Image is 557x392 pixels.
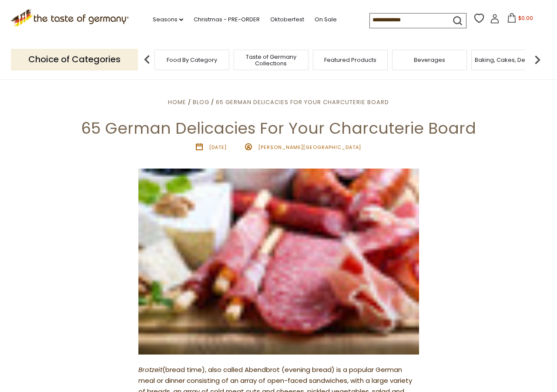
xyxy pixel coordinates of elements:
[138,169,419,355] img: 65 German Delicacies For Your Charcuterie Board
[216,98,389,106] a: 65 German Delicacies For Your Charcuterie Board
[193,98,209,106] a: Blog
[167,57,217,63] a: Food By Category
[138,51,156,68] img: previous arrow
[11,49,138,70] p: Choice of Categories
[315,15,337,24] a: On Sale
[168,98,186,106] a: Home
[414,57,445,63] a: Beverages
[270,15,304,24] a: Oktoberfest
[236,54,306,67] a: Taste of Germany Collections
[518,14,533,22] span: $0.00
[529,51,546,68] img: next arrow
[258,144,362,151] span: [PERSON_NAME][GEOGRAPHIC_DATA]
[501,13,538,26] button: $0.00
[153,15,183,24] a: Seasons
[138,365,162,374] em: Brotzeit
[475,57,542,63] a: Baking, Cakes, Desserts
[209,144,227,151] time: [DATE]
[324,57,376,63] a: Featured Products
[194,15,260,24] a: Christmas - PRE-ORDER
[27,118,530,138] h1: 65 German Delicacies For Your Charcuterie Board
